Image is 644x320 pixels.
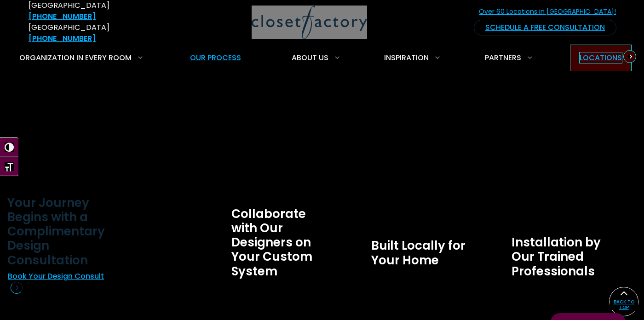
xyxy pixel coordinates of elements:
[292,52,328,63] span: About Us
[19,52,132,63] span: Organization in Every Room
[580,52,622,63] span: Locations
[479,7,623,17] span: Over 60 Locations in [GEOGRAPHIC_DATA]!
[609,299,638,310] span: BACK TO TOP
[231,207,329,279] h3: Collaborate with Our Designers on Your Custom System
[7,268,105,297] a: Book Your Design Consult
[224,25,364,308] img: Closet design mockup on ipad
[609,287,638,316] a: BACK TO TOP
[364,25,504,308] img: Closet Factory manufacturers building custom closet
[252,6,367,39] img: Closet Factory Logo
[190,52,241,63] span: Our Process
[29,22,162,44] div: [GEOGRAPHIC_DATA]
[29,11,96,22] a: [PHONE_NUMBER]
[474,20,616,35] a: Schedule a Free Consultation
[13,45,631,71] nav: Primary Menu
[504,25,644,308] img: Closet installation in home
[8,271,105,294] span: Book Your Design Consult
[29,33,96,44] a: [PHONE_NUMBER]
[7,196,105,268] h3: Your Journey Begins with a Complimentary Design Consultation
[371,239,469,267] h3: Built Locally for Your Home
[485,52,521,63] span: Partners
[384,52,429,63] span: Inspiration
[478,4,624,20] a: Over 60 Locations in [GEOGRAPHIC_DATA]!
[512,235,609,279] h3: Installation by Our Trained Professionals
